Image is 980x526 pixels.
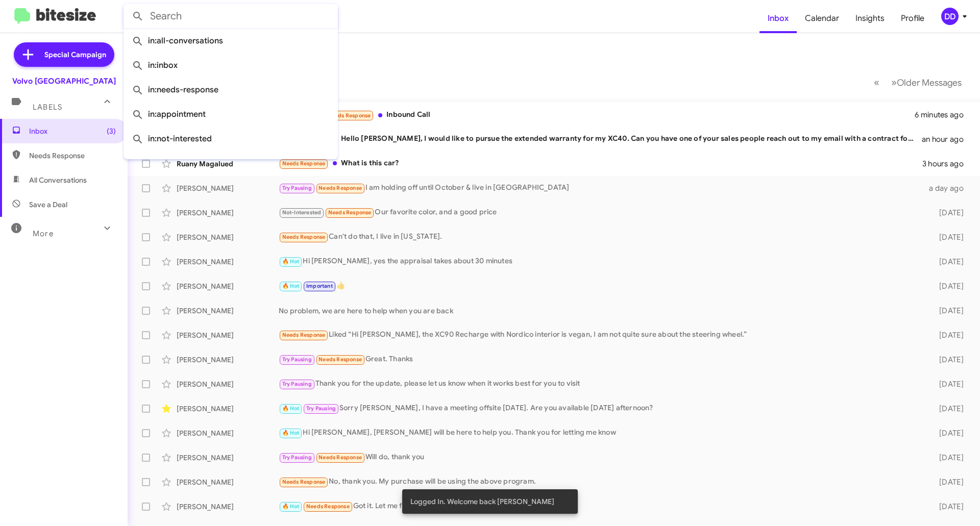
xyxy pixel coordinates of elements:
[279,378,923,390] div: Thank you for the update, please let us know when it works best for you to visit
[29,151,116,161] span: Needs Response
[923,330,972,340] div: [DATE]
[923,379,972,389] div: [DATE]
[759,4,797,33] span: Inbox
[29,126,116,136] span: Inbox
[29,175,87,185] span: All Conversations
[279,403,923,414] div: Sorry [PERSON_NAME], I have a meeting offsite [DATE]. Are you available [DATE] afternoon?
[33,229,54,238] span: More
[885,72,968,93] button: Next
[124,4,338,29] input: Search
[132,78,330,102] span: in:needs-response
[282,283,300,289] span: 🔥 Hot
[279,354,923,365] div: Great. Thanks
[923,453,972,463] div: [DATE]
[923,428,972,438] div: [DATE]
[177,232,279,242] div: [PERSON_NAME]
[328,209,372,216] span: Needs Response
[922,159,972,169] div: 3 hours ago
[797,4,847,33] a: Calendar
[279,256,923,267] div: Hi [PERSON_NAME], yes the appraisal takes about 30 minutes
[177,183,279,193] div: [PERSON_NAME]
[279,158,922,169] div: What is this car?
[279,108,915,121] div: Inbound Call
[279,427,923,439] div: Hi [PERSON_NAME], [PERSON_NAME] will be here to help you. Thank you for letting me know
[282,356,312,363] span: Try Pausing
[177,355,279,365] div: [PERSON_NAME]
[318,356,362,363] span: Needs Response
[107,126,116,136] span: (3)
[177,159,279,169] div: Ruany Magalued
[923,404,972,414] div: [DATE]
[282,160,326,167] span: Needs Response
[282,332,326,338] span: Needs Response
[282,503,300,510] span: 🔥 Hot
[306,405,336,412] span: Try Pausing
[279,500,923,512] div: Got it. Let me figure out a plan.
[177,379,279,389] div: [PERSON_NAME]
[923,183,972,193] div: a day ago
[282,234,326,240] span: Needs Response
[279,133,922,145] div: Hello [PERSON_NAME], I would like to pursue the extended warranty for my XC40. Can you have one o...
[328,112,371,119] span: Needs Response
[923,232,972,242] div: [DATE]
[177,453,279,463] div: [PERSON_NAME]
[279,476,923,488] div: No, thank you. My purchase will be using the above program.
[874,76,879,89] span: «
[33,103,62,112] span: Labels
[177,428,279,438] div: [PERSON_NAME]
[177,502,279,512] div: [PERSON_NAME]
[279,207,923,218] div: Our favorite color, and a good price
[282,381,312,387] span: Try Pausing
[14,42,114,67] a: Special Campaign
[847,4,893,33] a: Insights
[318,454,362,461] span: Needs Response
[923,477,972,487] div: [DATE]
[177,477,279,487] div: [PERSON_NAME]
[868,72,886,93] button: Previous
[177,306,279,316] div: [PERSON_NAME]
[923,355,972,365] div: [DATE]
[923,502,972,512] div: [DATE]
[306,503,350,510] span: Needs Response
[410,496,554,507] span: Logged In. Welcome back [PERSON_NAME]
[282,209,322,216] span: Not-Interested
[318,185,362,191] span: Needs Response
[923,281,972,291] div: [DATE]
[282,454,312,461] span: Try Pausing
[279,280,923,292] div: 👍
[279,231,923,243] div: Can't do that, I live in [US_STATE].
[941,8,959,25] div: DD
[279,329,923,341] div: Liked “Hi [PERSON_NAME], the XC90 Recharge with Nordico interior is vegan, I am not quite sure ab...
[29,199,67,210] span: Save a Deal
[177,208,279,218] div: [PERSON_NAME]
[132,151,330,176] span: in:sold-verified
[132,127,330,151] span: in:not-interested
[306,283,333,289] span: Important
[44,49,106,60] span: Special Campaign
[177,330,279,340] div: [PERSON_NAME]
[923,306,972,316] div: [DATE]
[177,404,279,414] div: [PERSON_NAME]
[132,102,330,127] span: in:appointment
[279,452,923,463] div: Will do, thank you
[897,77,962,88] span: Older Messages
[132,29,330,53] span: in:all-conversations
[933,8,969,25] button: DD
[12,76,116,86] div: Volvo [GEOGRAPHIC_DATA]
[915,110,972,120] div: 6 minutes ago
[868,72,968,93] nav: Page navigation example
[177,257,279,267] div: [PERSON_NAME]
[177,281,279,291] div: [PERSON_NAME]
[282,405,300,412] span: 🔥 Hot
[893,4,933,33] a: Profile
[279,306,923,316] div: No problem, we are here to help when you are back
[891,76,897,89] span: »
[282,185,312,191] span: Try Pausing
[922,134,972,144] div: an hour ago
[132,53,330,78] span: in:inbox
[279,182,923,194] div: I am holding off until October & live in [GEOGRAPHIC_DATA]
[282,258,300,265] span: 🔥 Hot
[282,430,300,436] span: 🔥 Hot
